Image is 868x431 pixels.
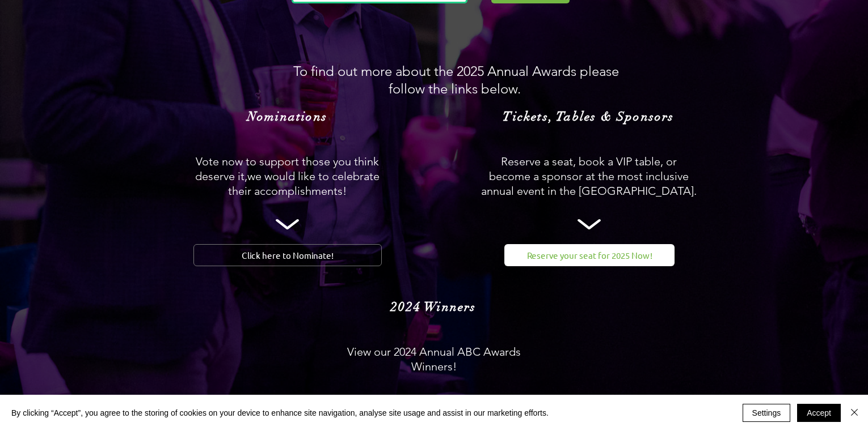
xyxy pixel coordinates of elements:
[391,299,476,314] span: 2024 Winners
[504,244,675,266] a: Reserve your seat for 2025 Now!
[228,169,380,198] span: we would like to celebrate their accomplishments!
[293,63,619,97] span: To find out more about the 2025 Annual Awards please follow the links below.
[11,408,549,418] span: By clicking “Accept”, you agree to the storing of cookies on your device to enhance site navigati...
[527,249,652,261] span: Reserve your seat for 2025 Now!
[503,109,674,124] span: Tickets, Tables & Sponsors
[195,155,379,183] span: Vote now to support those you think deserve it,
[242,249,334,261] span: Click here to Nominate!
[848,404,861,422] button: Close
[797,404,841,422] button: Accept
[193,244,382,266] a: Click here to Nominate!
[347,345,521,373] span: View our 2024 Annual ABC Awards Winners!
[481,155,697,198] span: Reserve a seat, book a VIP table, or become a sponsor at the most inclusive annual event in the [...
[247,109,327,124] span: Nominations
[848,406,861,419] img: Close
[743,404,791,422] button: Settings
